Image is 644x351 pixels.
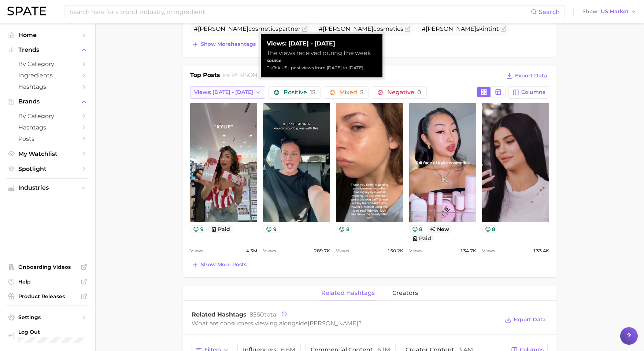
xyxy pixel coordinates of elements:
[314,246,330,255] span: 289.7k
[482,225,499,233] button: 8
[409,225,426,233] button: 8
[409,234,434,242] button: paid
[310,89,315,96] span: 15
[508,86,549,99] button: Columns
[514,317,546,323] span: Export Data
[319,25,403,32] span: #
[18,124,77,131] span: Hashtags
[6,276,89,287] a: Help
[533,246,549,255] span: 133.4k
[263,246,276,255] span: Views
[6,133,89,145] a: Posts
[6,163,89,175] a: Spotlight
[582,10,599,14] span: Show
[336,225,352,233] button: 8
[323,25,373,32] span: [PERSON_NAME]
[18,83,77,90] span: Hashtags
[601,10,629,14] span: US Market
[18,184,77,191] span: Industries
[426,25,476,32] span: [PERSON_NAME]
[18,329,84,335] span: Log Out
[339,89,363,95] span: Mixed
[373,25,403,32] span: cosmetics
[192,311,247,318] span: Related Hashtags
[539,8,560,15] span: Search
[267,64,377,72] div: TikTok US - post views from [DATE] to [DATE]
[192,318,499,328] div: What are consumers viewing alongside ?
[392,290,418,296] span: creators
[190,86,265,99] button: Views: [DATE] - [DATE]
[190,225,207,233] button: 9
[6,326,89,345] a: Log out. Currently logged in with e-mail addison@spate.nyc.
[460,246,476,255] span: 134.7k
[208,225,233,233] button: paid
[6,81,89,92] a: Hashtags
[18,47,77,53] span: Trends
[500,26,506,32] button: Flag as miscategorized or irrelevant
[267,58,282,63] strong: source
[248,25,278,32] span: cosmetics
[249,311,264,318] span: 8560
[6,148,89,160] a: My Watchlist
[230,72,281,78] span: [PERSON_NAME]
[246,246,257,255] span: 4.3m
[201,41,256,47] span: Show more hashtags
[581,7,639,17] button: ShowUS Market
[18,278,77,285] span: Help
[18,165,77,172] span: Spotlight
[284,89,315,95] span: Positive
[18,293,77,300] span: Product Releases
[308,320,358,327] span: [PERSON_NAME]
[267,40,377,47] strong: Views: [DATE] - [DATE]
[427,225,452,233] span: new
[6,110,89,122] a: by Category
[6,182,89,193] button: Industries
[417,89,421,96] span: 0
[6,70,89,81] a: Ingredients
[521,89,545,95] span: Columns
[6,312,89,323] a: Settings
[194,89,253,95] span: Views: [DATE] - [DATE]
[18,32,77,39] span: Home
[6,44,89,55] button: Trends
[190,246,203,255] span: Views
[7,7,46,15] img: SPATE
[6,29,89,41] a: Home
[198,25,248,32] span: [PERSON_NAME]
[422,25,499,32] span: # skintint
[190,260,248,270] button: Show more posts
[6,262,89,273] a: Onboarding Videos
[18,314,77,321] span: Settings
[6,291,89,302] a: Product Releases
[194,25,300,32] span: # partner
[360,89,363,96] span: 5
[6,58,89,70] a: by Category
[336,246,349,255] span: Views
[201,262,247,268] span: Show more posts
[302,26,308,32] button: Flag as miscategorized or irrelevant
[409,246,422,255] span: Views
[6,96,89,107] button: Brands
[18,72,77,79] span: Ingredients
[387,246,403,255] span: 150.2k
[18,61,77,67] span: by Category
[222,71,281,82] h2: for
[18,264,77,270] span: Onboarding Videos
[482,246,495,255] span: Views
[18,135,77,142] span: Posts
[18,150,77,157] span: My Watchlist
[267,50,377,57] div: The views received during the week
[190,39,258,50] button: Show morehashtags
[18,113,77,120] span: by Category
[405,26,411,32] button: Flag as miscategorized or irrelevant
[515,73,547,79] span: Export Data
[190,71,220,82] h1: Top Posts
[18,98,77,105] span: Brands
[69,6,531,18] input: Search here for a brand, industry, or ingredient
[503,315,548,325] button: Export Data
[387,89,421,95] span: Negative
[249,311,278,318] span: total
[263,225,280,233] button: 9
[6,122,89,133] a: Hashtags
[321,290,375,296] span: related hashtags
